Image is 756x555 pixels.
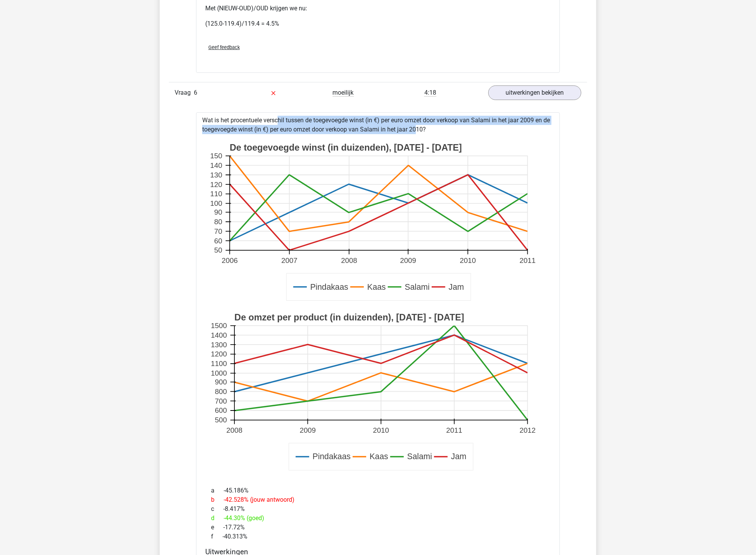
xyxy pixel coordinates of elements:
[208,44,240,50] span: Geef feedback
[205,504,551,514] div: -8.417%
[211,486,224,495] span: a
[205,486,551,495] div: -45.186%
[210,181,223,189] text: 120
[205,523,551,532] div: -17.72%
[400,256,416,264] text: 2009
[520,426,536,434] text: 2012
[520,256,536,264] text: 2011
[211,350,227,358] text: 1200
[488,85,581,100] a: uitwerkingen bekijken
[210,171,223,179] text: 130
[214,246,222,255] text: 50
[215,378,227,386] text: 900
[214,218,222,226] text: 80
[341,256,357,264] text: 2008
[405,282,430,292] text: Salami
[222,256,238,264] text: 2006
[211,322,227,330] text: 1500
[449,282,464,292] text: Jam
[210,161,223,169] text: 140
[211,369,227,377] text: 1000
[215,388,227,396] text: 800
[234,312,464,322] text: De omzet per product (in duizenden), [DATE] - [DATE]
[446,426,462,434] text: 2011
[460,256,476,264] text: 2010
[214,227,222,235] text: 70
[407,452,432,461] text: Salami
[205,532,551,541] div: -40.313%
[211,495,224,504] span: b
[211,504,223,514] span: c
[194,89,197,96] span: 6
[214,237,222,245] text: 60
[373,426,389,434] text: 2010
[226,426,242,434] text: 2008
[300,426,316,434] text: 2009
[211,532,223,541] span: f
[313,452,350,461] text: Pindakaas
[211,360,227,368] text: 1100
[424,89,436,97] span: 4:18
[211,514,224,523] span: d
[175,88,194,97] span: Vraag
[211,341,227,349] text: 1300
[205,4,551,13] p: Met (NIEUW-OUD)/OUD krijgen we nu:
[451,452,466,461] text: Jam
[370,452,388,461] text: Kaas
[215,407,227,415] text: 600
[367,282,386,292] text: Kaas
[215,416,227,424] text: 500
[211,331,227,339] text: 1400
[205,514,551,523] div: -44.30% (goed)
[333,89,354,97] span: moeilijk
[211,523,223,532] span: e
[214,208,222,216] text: 90
[205,495,551,504] div: -42.528% (jouw antwoord)
[210,190,223,198] text: 110
[310,282,348,292] text: Pindakaas
[281,256,298,264] text: 2007
[215,397,227,405] text: 700
[205,19,551,28] p: (125.0-119.4)/119.4 = 4.5%
[210,199,223,207] text: 100
[210,152,223,160] text: 150
[230,143,462,153] text: De toegevoegde winst (in duizenden), [DATE] - [DATE]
